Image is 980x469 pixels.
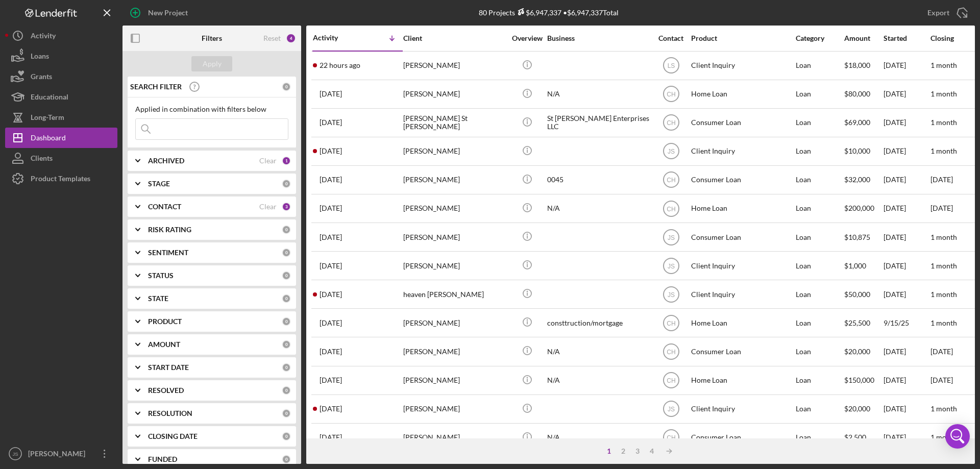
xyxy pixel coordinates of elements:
div: 1 [602,447,616,455]
span: $20,000 [844,347,870,356]
div: 0 [282,340,291,349]
div: Client Inquiry [691,396,793,423]
div: Product [691,34,793,42]
div: Loan [796,396,843,423]
div: Reset [263,34,281,42]
div: Loan [796,309,843,336]
div: Consumer Loan [691,166,793,193]
div: Loan [796,138,843,165]
div: [PERSON_NAME] [403,195,505,222]
div: Loan [796,281,843,308]
div: 0 [282,294,291,303]
text: CH [667,91,675,98]
span: $50,000 [844,290,870,299]
text: JS [12,451,18,457]
div: N/A [547,338,649,365]
a: Grants [5,66,117,87]
div: $6,947,337 [515,8,561,17]
div: [DATE] [884,396,929,423]
div: [DATE] [884,338,929,365]
div: [DATE] [884,109,929,136]
div: [PERSON_NAME] [403,166,505,193]
div: 0 [282,179,291,188]
div: [PERSON_NAME] [403,338,505,365]
time: 1 month [930,89,957,98]
div: Loan [796,367,843,394]
button: Activity [5,26,117,46]
div: [DATE] [884,166,929,193]
div: Client Inquiry [691,252,793,279]
div: 0 [282,386,291,395]
div: consttruction/mortgage [547,309,649,336]
div: [PERSON_NAME] [403,52,505,79]
div: Client Inquiry [691,281,793,308]
b: ARCHIVED [148,157,184,165]
div: Grants [31,66,52,89]
div: Client Inquiry [691,52,793,79]
div: [PERSON_NAME] [403,252,505,279]
div: Product Templates [31,168,90,191]
div: 9/15/25 [884,309,929,336]
div: Loan [796,224,843,251]
time: 2025-09-25 20:42 [320,233,342,241]
a: Clients [5,148,117,168]
time: 2025-09-22 00:59 [320,405,342,413]
time: 1 month [930,146,957,155]
div: [DATE] [884,367,929,394]
text: CH [667,434,675,441]
div: Loan [796,338,843,365]
div: [PERSON_NAME] [26,443,92,466]
b: SEARCH FILTER [130,83,182,91]
time: 1 month [930,318,957,327]
button: Long-Term [5,107,117,128]
div: Overview [508,34,546,42]
span: $18,000 [844,61,870,69]
span: $200,000 [844,204,874,212]
div: Home Loan [691,195,793,222]
div: Client [403,34,505,42]
div: 1 [282,156,291,165]
b: CLOSING DATE [148,432,198,440]
time: 2025-09-28 20:09 [320,61,360,69]
span: $1,000 [844,261,866,270]
div: 3 [630,447,645,455]
text: CH [667,349,675,356]
div: N/A [547,81,649,108]
div: 0 [282,363,291,372]
time: 1 month [930,261,957,270]
time: 1 month [930,433,957,441]
text: CH [667,205,675,212]
div: [DATE] [884,252,929,279]
div: Consumer Loan [691,224,793,251]
div: Educational [31,87,68,110]
div: Apply [203,56,222,71]
b: CONTACT [148,203,181,211]
time: 2025-09-23 20:17 [320,319,342,327]
div: Open Intercom Messenger [945,424,970,449]
a: Educational [5,87,117,107]
div: Applied in combination with filters below [135,105,288,113]
b: STATUS [148,271,174,280]
b: PRODUCT [148,317,182,326]
div: [DATE] [884,224,929,251]
time: 2025-09-27 14:21 [320,90,342,98]
div: [PERSON_NAME] [403,396,505,423]
time: 2025-09-19 01:51 [320,433,342,441]
span: $2,500 [844,433,866,441]
div: 0 [282,317,291,326]
div: St [PERSON_NAME] Enterprises LLC [547,109,649,136]
b: RESOLVED [148,386,184,394]
div: Export [927,3,949,23]
div: [PERSON_NAME] [403,138,505,165]
time: 2025-09-23 18:05 [320,348,342,356]
div: Home Loan [691,309,793,336]
span: $10,000 [844,146,870,155]
text: JS [667,234,674,241]
div: N/A [547,195,649,222]
div: [DATE] [884,424,929,451]
text: JS [667,406,674,413]
div: 0 [282,409,291,418]
time: 1 month [930,233,957,241]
